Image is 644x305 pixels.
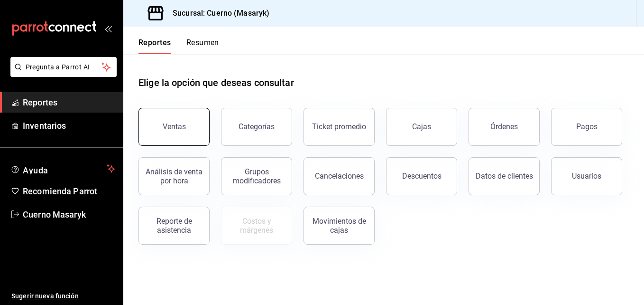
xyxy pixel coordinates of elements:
div: Movimientos de cajas [310,217,368,235]
div: Pagos [576,122,598,131]
button: Pagos [551,108,622,146]
button: Ticket promedio [304,108,375,146]
button: Movimientos de cajas [304,207,375,245]
span: Sugerir nueva función [11,291,115,301]
div: Categorías [239,122,275,131]
div: Cajas [412,122,431,131]
button: Descuentos [386,157,457,195]
button: Resumen [186,38,219,54]
button: Categorías [221,108,292,146]
button: Reportes [138,38,171,54]
button: Análisis de venta por hora [138,157,210,195]
div: Órdenes [490,122,518,131]
div: Ticket promedio [312,122,366,131]
button: Cajas [386,108,457,146]
span: Cuerno Masaryk [23,208,115,221]
span: Inventarios [23,119,115,132]
div: navigation tabs [138,38,219,54]
h1: Elige la opción que deseas consultar [138,76,294,90]
button: Datos de clientes [469,157,540,195]
a: Pregunta a Parrot AI [7,69,117,79]
h3: Sucursal: Cuerno (Masaryk) [165,8,269,19]
div: Grupos modificadores [227,167,286,185]
span: Recomienda Parrot [23,185,115,198]
div: Ventas [163,122,186,131]
span: Reportes [23,96,115,109]
button: Contrata inventarios para ver este reporte [221,207,292,245]
div: Descuentos [402,172,442,181]
div: Análisis de venta por hora [145,167,203,185]
button: Órdenes [469,108,540,146]
div: Usuarios [572,172,601,181]
button: Grupos modificadores [221,157,292,195]
div: Costos y márgenes [227,217,286,235]
button: Reporte de asistencia [138,207,210,245]
button: Ventas [138,108,210,146]
button: open_drawer_menu [104,25,112,32]
button: Usuarios [551,157,622,195]
span: Ayuda [23,163,103,174]
div: Cancelaciones [315,172,364,181]
span: Pregunta a Parrot AI [26,62,102,72]
button: Pregunta a Parrot AI [10,57,117,77]
button: Cancelaciones [304,157,375,195]
div: Reporte de asistencia [145,217,203,235]
div: Datos de clientes [476,172,533,181]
